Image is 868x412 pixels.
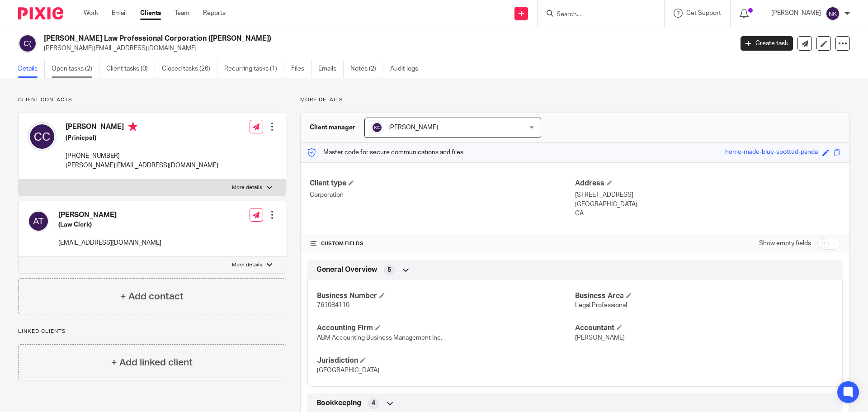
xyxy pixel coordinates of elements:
img: svg%3E [18,34,37,53]
div: home-made-blue-spotted-panda [725,147,818,158]
span: [PERSON_NAME] [575,335,625,341]
a: Files [291,60,311,78]
p: Client contacts [18,96,286,104]
a: Emails [318,60,344,78]
p: [STREET_ADDRESS] [575,190,840,199]
a: Details [18,60,45,78]
p: [PHONE_NUMBER] [66,152,218,161]
a: Recurring tasks (1) [224,60,284,78]
p: [GEOGRAPHIC_DATA] [575,200,840,209]
h4: Jurisdiction [317,356,575,365]
h4: Address [575,179,840,188]
img: Pixie [18,7,63,19]
span: 5 [387,265,391,275]
h4: + Add contact [120,289,184,303]
span: Legal Professional [575,302,627,308]
p: Corporation [310,190,575,199]
h4: Client type [310,179,575,188]
p: More details [300,96,850,104]
h3: Client manager [310,123,355,132]
h4: [PERSON_NAME] [58,210,161,220]
p: More details [232,261,262,269]
span: 761084110 [317,302,349,308]
img: svg%3E [372,122,382,133]
p: Master code for secure communications and files [307,148,463,157]
p: [EMAIL_ADDRESS][DOMAIN_NAME] [58,238,161,247]
a: Create task [741,36,793,51]
p: [PERSON_NAME][EMAIL_ADDRESS][DOMAIN_NAME] [44,44,727,53]
label: Show empty fields [759,239,811,248]
p: More details [232,184,262,191]
p: Linked clients [18,328,286,335]
span: General Overview [316,265,377,275]
a: Audit logs [390,60,425,78]
h4: CUSTOM FIELDS [310,240,575,247]
a: Email [112,9,127,18]
h4: Business Number [317,291,575,301]
span: 4 [372,399,375,408]
img: svg%3E [28,210,49,232]
span: Bookkeeping [316,398,361,408]
h4: Accountant [575,323,833,333]
span: ABM Accounting Business Management Inc. [317,335,442,341]
a: Closed tasks (26) [162,60,217,78]
a: Clients [140,9,161,18]
img: svg%3E [826,6,840,21]
a: Reports [203,9,226,18]
a: Work [84,9,98,18]
h5: (Prinicpal) [66,133,218,142]
img: svg%3E [28,122,57,151]
span: [GEOGRAPHIC_DATA] [317,367,379,374]
h4: [PERSON_NAME] [66,122,218,133]
a: Client tasks (0) [106,60,155,78]
p: [PERSON_NAME] [771,9,821,18]
span: Get Support [686,10,721,16]
h4: Business Area [575,291,833,301]
p: CA [575,209,840,218]
i: Primary [128,122,137,131]
h4: + Add linked client [111,355,193,369]
a: Team [175,9,189,18]
input: Search [556,11,637,19]
p: [PERSON_NAME][EMAIL_ADDRESS][DOMAIN_NAME] [66,161,218,170]
h2: [PERSON_NAME] Law Professional Corporation ([PERSON_NAME]) [44,34,590,43]
h4: Accounting Firm [317,323,575,333]
a: Notes (2) [350,60,383,78]
span: [PERSON_NAME] [388,124,438,131]
a: Open tasks (2) [52,60,99,78]
h5: (Law Clerk) [58,220,161,229]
